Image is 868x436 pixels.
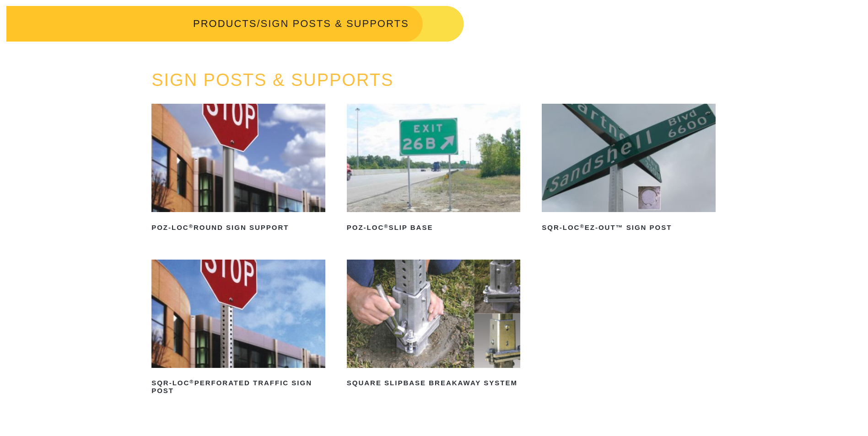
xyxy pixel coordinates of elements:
[151,104,325,235] a: POZ-LOC®Round Sign Support
[347,220,521,235] h2: POZ-LOC Slip Base
[151,220,325,235] h2: POZ-LOC Round Sign Support
[384,223,388,229] sup: ®
[151,376,325,398] h2: SQR-LOC Perforated Traffic Sign Post
[261,18,409,29] span: SIGN POSTS & SUPPORTS
[542,104,716,235] a: SQR-LOC®EZ-Out™ Sign Post
[193,18,257,29] a: PRODUCTS
[151,260,325,398] a: SQR-LOC®Perforated Traffic Sign Post
[347,260,521,391] a: Square Slipbase Breakaway System
[542,220,716,235] h2: SQR-LOC EZ-Out™ Sign Post
[347,104,521,235] a: POZ-LOC®Slip Base
[151,70,394,90] a: SIGN POSTS & SUPPORTS
[189,379,194,384] sup: ®
[189,223,194,229] sup: ®
[347,376,521,391] h2: Square Slipbase Breakaway System
[580,223,584,229] sup: ®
